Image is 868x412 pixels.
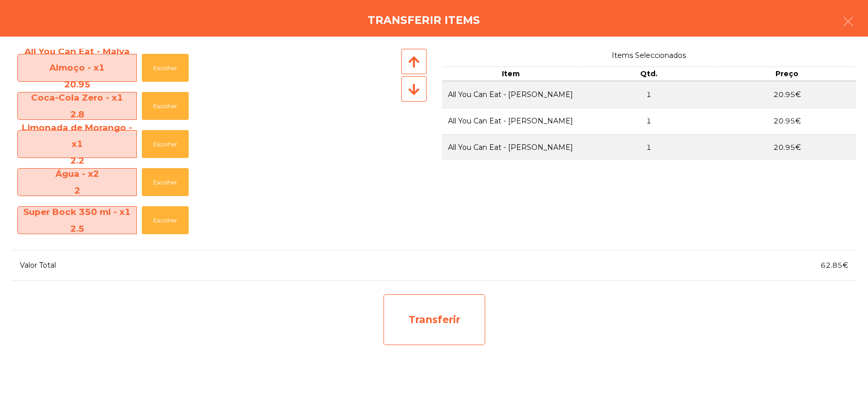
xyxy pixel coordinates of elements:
[442,81,580,108] td: All You Can Eat - [PERSON_NAME]
[368,13,480,28] h4: Transferir items
[718,108,856,134] td: 20.95€
[20,261,56,270] span: Valor Total
[18,204,136,237] span: Super Bock 350 ml - x1
[18,119,136,169] span: Limonada de Morango - x1
[442,67,580,82] th: Item
[18,152,136,169] div: 2.2
[142,206,189,234] button: Escolher
[142,168,189,196] button: Escolher
[718,134,856,161] td: 20.95€
[18,43,136,92] span: All You Can Eat - Malva Almoço - x1
[718,67,856,82] th: Preço
[442,134,580,161] td: All You Can Eat - [PERSON_NAME]
[18,106,136,122] div: 2.8
[442,108,580,134] td: All You Can Eat - [PERSON_NAME]
[18,166,136,199] span: Água - x2
[580,67,718,82] th: Qtd.
[821,261,848,270] span: 62.85€
[442,49,856,62] span: Items Seleccionados
[383,294,485,345] div: Transferir
[580,134,718,161] td: 1
[18,220,136,237] div: 2.5
[142,92,189,120] button: Escolher
[718,81,856,108] td: 20.95€
[18,182,136,199] div: 2
[580,108,718,134] td: 1
[142,130,189,158] button: Escolher
[142,54,189,82] button: Escolher
[580,81,718,108] td: 1
[18,76,136,92] div: 20.95
[18,89,136,122] span: Coca-Cola Zero - x1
